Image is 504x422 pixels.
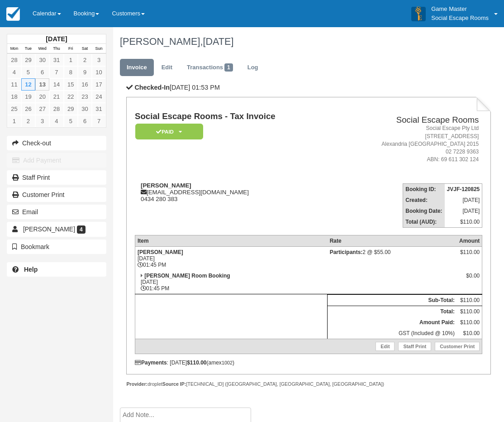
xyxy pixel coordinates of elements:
a: 22 [64,91,78,103]
a: 29 [21,54,35,66]
a: 9 [78,66,92,78]
a: Staff Print [398,342,431,351]
th: Wed [35,44,49,54]
a: 19 [21,91,35,103]
b: Checked-In [134,84,170,91]
th: Booking Date: [403,206,445,216]
a: 21 [49,91,63,103]
a: 28 [7,54,21,66]
a: Log [241,59,265,77]
a: Edit [155,59,179,77]
a: Help [7,262,106,277]
td: $110.00 [457,295,482,306]
td: [DATE] 01:45 PM [135,247,327,271]
h1: [PERSON_NAME], [120,36,485,47]
a: 26 [21,103,35,115]
td: GST (Included @ 10%) [328,328,457,339]
a: 31 [92,103,106,115]
a: Transactions1 [180,59,240,77]
a: 24 [92,91,106,103]
h1: Social Escape Rooms - Tax Invoice [135,112,334,121]
strong: [PERSON_NAME] [138,249,183,255]
a: Paid [135,123,200,140]
td: $110.00 [457,317,482,328]
th: Fri [64,44,78,54]
a: 1 [7,115,21,127]
th: Total: [328,306,457,317]
a: 13 [35,78,49,91]
th: Sun [92,44,106,54]
th: Sat [78,44,92,54]
a: 7 [92,115,106,127]
a: 30 [35,54,49,66]
span: 4 [77,225,86,234]
div: [EMAIL_ADDRESS][DOMAIN_NAME] 0434 280 383 [135,182,334,202]
span: 1 [224,63,233,72]
img: A3 [411,6,426,21]
a: Staff Print [7,170,106,185]
p: Game Master [431,5,489,14]
a: 28 [49,103,63,115]
a: 1 [64,54,78,66]
strong: Source IP: [162,381,186,387]
strong: [PERSON_NAME] [141,182,191,189]
th: Item [135,235,327,247]
td: [DATE] 01:45 PM [135,270,327,294]
address: Social Escape Pty Ltd [STREET_ADDRESS] Alexandria [GEOGRAPHIC_DATA] 2015 02 7228 9363 ABN: 69 611... [338,125,479,163]
td: $110.00 [445,216,482,228]
td: [DATE] [445,195,482,206]
a: 5 [64,115,78,127]
a: 10 [92,66,106,78]
a: 25 [7,103,21,115]
td: $10.00 [457,328,482,339]
a: 3 [92,54,106,66]
a: 15 [64,78,78,91]
button: Email [7,205,106,219]
td: [DATE] [445,206,482,216]
strong: Payments [135,360,167,366]
a: Invoice [120,59,154,77]
a: 6 [35,66,49,78]
a: 8 [64,66,78,78]
a: 27 [35,103,49,115]
th: Rate [328,235,457,247]
a: 18 [7,91,21,103]
a: 5 [21,66,35,78]
b: Help [24,266,38,273]
a: Customer Print [7,187,106,202]
a: 29 [64,103,78,115]
div: $0.00 [459,273,480,286]
a: 2 [78,54,92,66]
a: [PERSON_NAME] 4 [7,222,106,236]
a: 17 [92,78,106,91]
strong: [PERSON_NAME] Room Booking [144,273,230,279]
a: 4 [7,66,21,78]
a: 16 [78,78,92,91]
a: Edit [376,342,395,351]
th: Amount Paid: [328,317,457,328]
th: Thu [49,44,63,54]
a: 11 [7,78,21,91]
h2: Social Escape Rooms [338,115,479,125]
span: [PERSON_NAME] [23,225,75,233]
a: 23 [78,91,92,103]
th: Booking ID: [403,184,445,195]
td: $110.00 [457,306,482,317]
div: : [DATE] (amex ) [135,360,482,366]
a: 4 [49,115,63,127]
div: droplet [TECHNICAL_ID] ([GEOGRAPHIC_DATA], [GEOGRAPHIC_DATA], [GEOGRAPHIC_DATA]) [126,381,491,388]
p: Social Escape Rooms [431,14,489,23]
th: Total (AUD): [403,216,445,228]
a: 7 [49,66,63,78]
th: Created: [403,195,445,206]
strong: $110.00 [187,360,206,366]
span: [DATE] [203,36,233,47]
img: checkfront-main-nav-mini-logo.png [6,7,20,21]
a: 12 [21,78,35,91]
th: Mon [7,44,21,54]
small: 1002 [222,360,233,365]
a: 6 [78,115,92,127]
button: Bookmark [7,240,106,254]
strong: JVJF-120825 [447,186,480,192]
a: 14 [49,78,63,91]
